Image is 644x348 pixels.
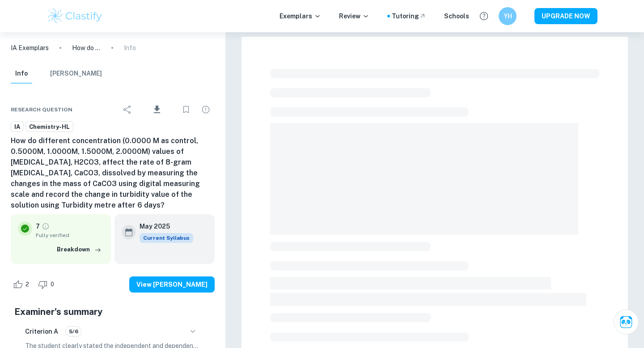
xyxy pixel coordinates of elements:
[499,7,517,25] button: YH
[280,11,321,21] p: Exemplars
[197,101,215,119] div: Report issue
[124,43,136,53] p: Info
[21,280,34,289] span: 2
[614,310,639,335] button: Ask Clai
[177,101,195,119] div: Bookmark
[140,233,193,243] span: Current Syllabus
[11,136,215,211] h6: How do different concentration (0.0000 M as control, 0.5000M, 1.0000M, 1.5000M, 2.0000M) values o...
[503,11,513,21] h6: YH
[339,11,369,21] p: Review
[476,8,491,24] button: Help and Feedback
[46,280,59,289] span: 0
[444,11,469,21] a: Schools
[11,106,72,114] span: Research question
[11,277,34,292] div: Like
[26,123,73,132] span: Chemistry-HL
[50,64,102,84] button: [PERSON_NAME]
[129,276,215,293] button: View [PERSON_NAME]
[392,11,426,21] a: Tutoring
[14,305,211,318] h5: Examiner's summary
[25,121,73,132] a: Chemistry-HL
[138,98,175,121] div: Download
[47,7,103,25] img: Clastify logo
[36,221,40,231] p: 7
[140,233,193,243] div: This exemplar is based on the current syllabus. Feel free to refer to it for inspiration/ideas wh...
[36,231,104,239] span: Fully verified
[11,121,24,132] a: IA
[55,243,104,256] button: Breakdown
[66,327,81,335] span: 5/6
[42,222,50,230] a: Grade fully verified
[119,101,136,119] div: Share
[36,277,59,292] div: Dislike
[534,8,597,24] button: UPGRADE NOW
[11,43,49,53] a: IA Exemplars
[140,221,186,231] h6: May 2025
[11,123,23,132] span: IA
[72,43,101,53] p: How do different concentration (0.0000 M as control, 0.5000M, 1.0000M, 1.5000M, 2.0000M) values o...
[11,64,32,84] button: Info
[25,327,58,336] h6: Criterion A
